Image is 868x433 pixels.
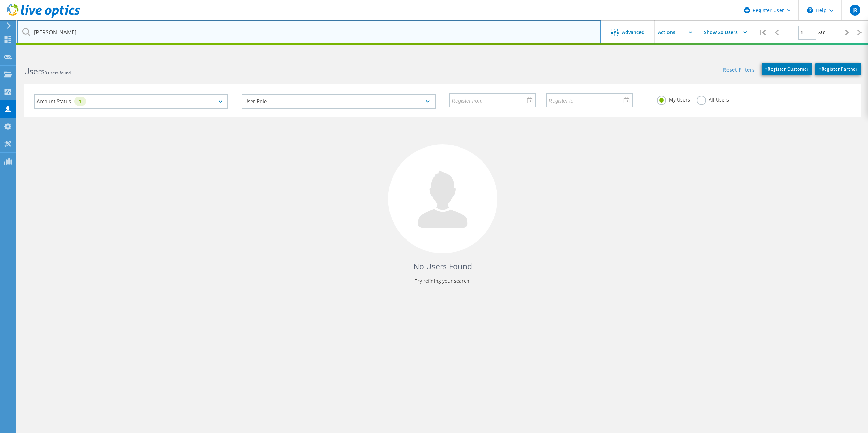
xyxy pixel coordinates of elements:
[815,63,861,75] a: +Register Partner
[24,66,45,77] b: Users
[854,20,868,45] div: |
[45,70,71,76] span: 0 users found
[762,63,812,75] a: +Register Customer
[818,30,825,36] span: of 0
[765,66,768,72] b: +
[723,67,755,73] a: Reset Filters
[755,20,769,45] div: |
[819,66,858,72] span: Register Partner
[242,94,436,109] div: User Role
[852,7,857,13] span: JR
[17,20,601,44] input: Search users by name, email, company, etc.
[450,94,530,107] input: Register from
[31,276,854,287] p: Try refining your search.
[765,66,809,72] span: Register Customer
[547,94,628,107] input: Register to
[31,261,854,272] h4: No Users Found
[657,96,690,102] label: My Users
[807,7,813,13] svg: \n
[7,14,80,19] a: Live Optics Dashboard
[622,30,645,35] span: Advanced
[819,66,822,72] b: +
[74,97,86,106] div: 1
[697,96,729,102] label: All Users
[34,94,228,109] div: Account Status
